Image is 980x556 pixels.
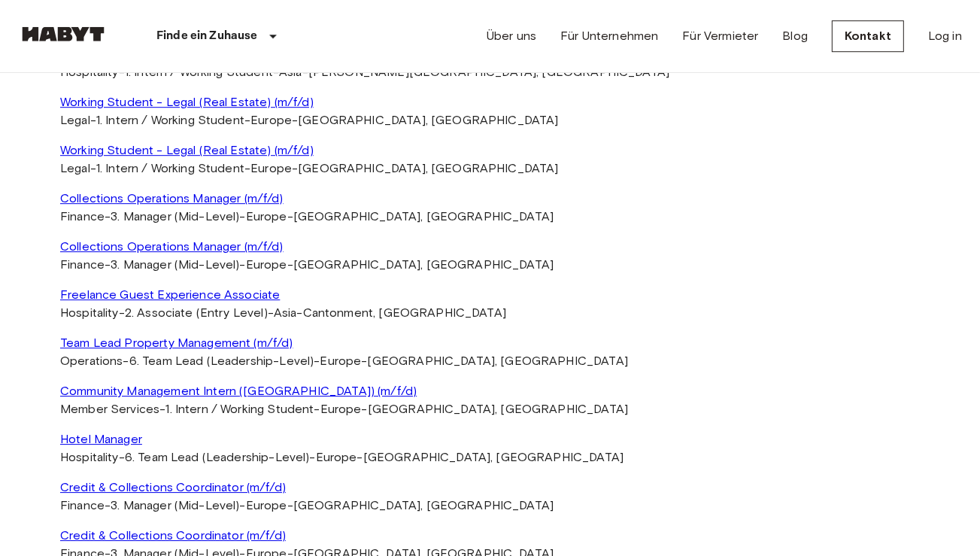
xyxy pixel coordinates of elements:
span: Europe [250,161,292,175]
span: 1. Intern / Working Student [96,113,244,127]
span: - - - [60,209,554,223]
span: Member Services [60,402,159,416]
span: [GEOGRAPHIC_DATA], [GEOGRAPHIC_DATA] [298,161,558,175]
a: Collections Operations Manager (m/f/d) [60,190,920,208]
span: [GEOGRAPHIC_DATA], [GEOGRAPHIC_DATA] [368,354,628,368]
a: Working Student - Legal (Real Estate) (m/f/d) [60,93,920,111]
span: Hospitality [60,305,119,320]
span: [GEOGRAPHIC_DATA], [GEOGRAPHIC_DATA] [293,209,554,223]
span: - - - [60,498,554,512]
span: [GEOGRAPHIC_DATA], [GEOGRAPHIC_DATA] [368,402,628,416]
span: 6. Team Lead (Leadership-Level) [125,450,310,464]
p: Finde ein Zuhause [156,27,258,45]
span: 3. Manager (Mid-Level) [111,257,239,272]
span: Legal [60,113,90,127]
span: 1. Intern / Working Student [165,402,314,416]
span: Europe [316,450,357,464]
a: Für Vermieter [682,27,758,45]
span: [GEOGRAPHIC_DATA], [GEOGRAPHIC_DATA] [293,498,554,512]
span: Europe [246,209,287,223]
span: Europe [246,257,287,272]
span: 3. Manager (Mid-Level) [111,498,239,512]
a: Credit & Collections Coordinator (m/f/d) [60,527,920,545]
span: Finance [60,257,105,272]
span: 2. Associate (Entry Level) [125,305,268,320]
a: Log in [928,27,962,45]
span: - - - [60,450,623,464]
a: Collections Operations Manager (m/f/d) [60,238,920,256]
span: - - - [60,113,559,127]
span: Operations [60,354,123,368]
span: Finance [60,498,105,512]
a: Freelance Guest Experience Associate [60,286,920,304]
span: Legal [60,161,90,175]
a: Blog [782,27,808,45]
span: Cantonment, [GEOGRAPHIC_DATA] [303,305,506,320]
span: Asia [274,305,297,320]
span: [GEOGRAPHIC_DATA], [GEOGRAPHIC_DATA] [363,450,623,464]
span: 6. Team Lead (Leadership-Level) [129,354,314,368]
span: Hospitality [60,450,119,464]
span: 1. Intern / Working Student [96,161,244,175]
span: - - - [60,257,554,272]
span: Europe [250,113,292,127]
a: Kontakt [832,20,904,52]
span: [GEOGRAPHIC_DATA], [GEOGRAPHIC_DATA] [298,113,558,127]
span: [GEOGRAPHIC_DATA], [GEOGRAPHIC_DATA] [293,257,554,272]
a: Hotel Manager [60,430,920,448]
a: Für Unternehmen [560,27,658,45]
a: Über uns [487,27,536,45]
img: Habyt [18,26,108,41]
span: Europe [320,402,362,416]
a: Working Student - Legal (Real Estate) (m/f/d) [60,141,920,160]
a: Credit & Collections Coordinator (m/f/d) [60,479,920,497]
a: Community Management Intern ([GEOGRAPHIC_DATA]) (m/f/d) [60,382,920,400]
span: - - - [60,402,628,416]
span: 3. Manager (Mid-Level) [111,209,239,223]
span: Europe [320,354,361,368]
a: Team Lead Property Management (m/f/d) [60,334,920,352]
span: - - - [60,305,506,320]
span: - - - [60,161,559,175]
span: Europe [246,498,287,512]
span: Finance [60,209,105,223]
span: - - - [60,354,628,368]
